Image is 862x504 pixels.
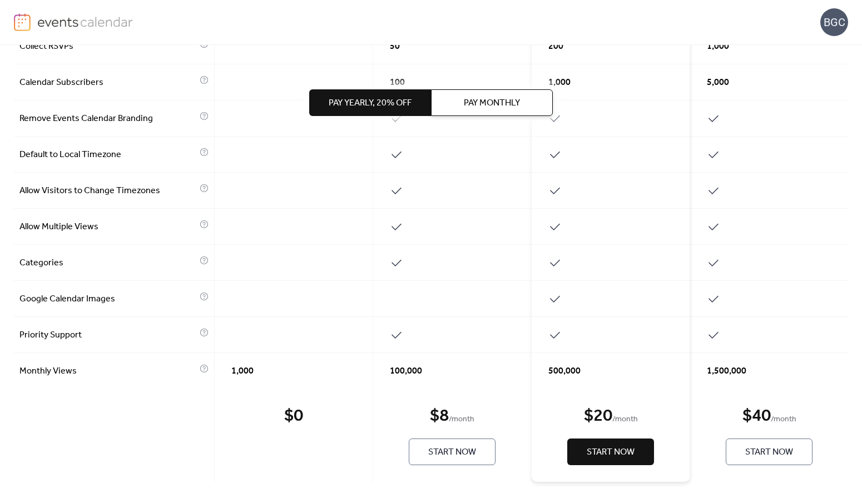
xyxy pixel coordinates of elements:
div: $ 0 [284,405,303,427]
span: Start Now [587,446,635,459]
span: 500,000 [548,365,581,378]
span: Categories [19,256,197,270]
span: 5,000 [707,76,729,89]
span: / month [612,413,638,426]
span: / month [771,413,796,426]
div: BGC [820,8,848,36]
button: Pay Yearly, 20% off [309,89,431,116]
span: 1,000 [707,40,729,53]
span: 1,500,000 [707,365,746,378]
span: Monthly Views [19,365,197,378]
div: $ 20 [584,405,612,427]
span: 1,000 [548,76,571,89]
span: Calendar Subscribers [19,76,197,89]
span: Pay Monthly [464,97,520,110]
button: Pay Monthly [431,89,553,116]
img: logo-type [37,13,133,30]
span: Start Now [428,446,476,459]
div: $ 8 [430,405,449,427]
div: $ 40 [742,405,771,427]
button: Start Now [567,439,654,465]
span: Allow Visitors to Change Timezones [19,184,197,198]
img: logo [14,13,31,31]
span: 100,000 [390,365,422,378]
span: / month [449,413,474,426]
span: Collect RSVPs [19,40,197,53]
span: Google Calendar Images [19,293,197,306]
button: Start Now [409,439,496,465]
button: Start Now [726,439,813,465]
span: Priority Support [19,329,197,342]
span: Start Now [745,446,793,459]
span: Pay Yearly, 20% off [329,97,412,110]
span: Default to Local Timezone [19,148,197,162]
span: 1,000 [231,365,254,378]
span: Remove Events Calendar Branding [19,112,197,125]
span: 200 [548,40,563,53]
span: Allow Multiple Views [19,220,197,234]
